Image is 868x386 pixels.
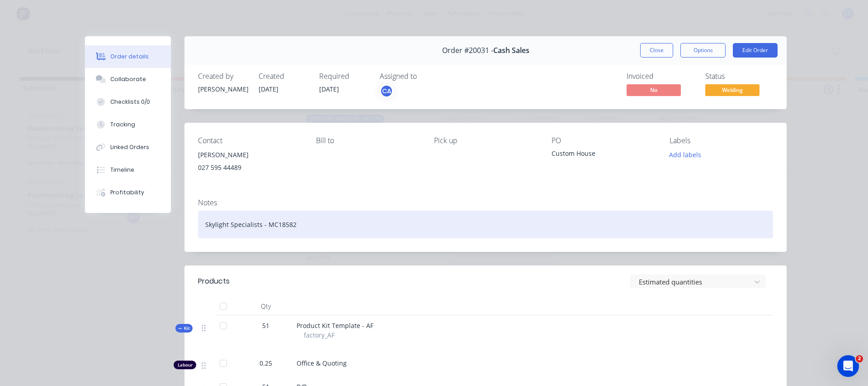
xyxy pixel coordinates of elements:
div: Products [198,276,230,287]
span: 0.25 [259,358,272,368]
button: Welding [705,84,759,98]
button: Edit Order [733,43,778,58]
iframe: Intercom live chat [837,355,859,377]
div: Order details [110,53,149,61]
span: 2 [856,355,863,362]
span: Cash Sales [493,46,529,55]
button: Tracking [85,113,171,136]
div: Assigned to [380,72,470,81]
div: Created [259,72,308,81]
div: Collaborate [110,75,146,83]
button: Checklists 0/0 [85,91,171,113]
div: Created by [198,72,248,81]
button: Options [680,43,726,58]
span: [DATE] [259,85,278,93]
div: [PERSON_NAME] [198,149,302,161]
div: Status [705,72,773,81]
div: Custom House [552,149,655,161]
div: Checklists 0/0 [110,98,150,106]
button: Order details [85,45,171,68]
button: Profitability [85,181,171,204]
div: Contact [198,136,302,145]
div: Skylight Specialists - MC18582 [198,211,773,238]
span: Welding [705,84,759,96]
span: Product Kit Template - AF [297,321,373,330]
div: Required [319,72,369,81]
span: Office & Quoting [297,359,347,367]
div: Invoiced [627,72,694,81]
div: 027 595 44489 [198,161,302,174]
span: No [627,84,681,96]
button: Timeline [85,159,171,181]
div: [PERSON_NAME]027 595 44489 [198,149,302,178]
div: [PERSON_NAME] [198,84,248,94]
div: PO [552,136,655,145]
div: Linked Orders [110,143,149,151]
div: Labels [670,136,773,145]
span: 51 [262,321,269,330]
div: Pick up [434,136,538,145]
button: Collaborate [85,68,171,91]
div: Bill to [316,136,420,145]
button: Close [640,43,673,58]
div: Qty [239,297,293,315]
button: CA [380,84,393,98]
div: Labour [174,361,196,369]
span: Kit [178,325,190,332]
button: Kit [175,324,193,333]
button: Add labels [665,149,706,161]
div: Notes [198,198,773,207]
span: [DATE] [319,85,339,93]
span: Order #20031 - [442,46,493,55]
div: Timeline [110,166,134,174]
div: Profitability [110,188,144,197]
div: Tracking [110,121,135,129]
button: Linked Orders [85,136,171,159]
span: factory_AF [304,330,335,340]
